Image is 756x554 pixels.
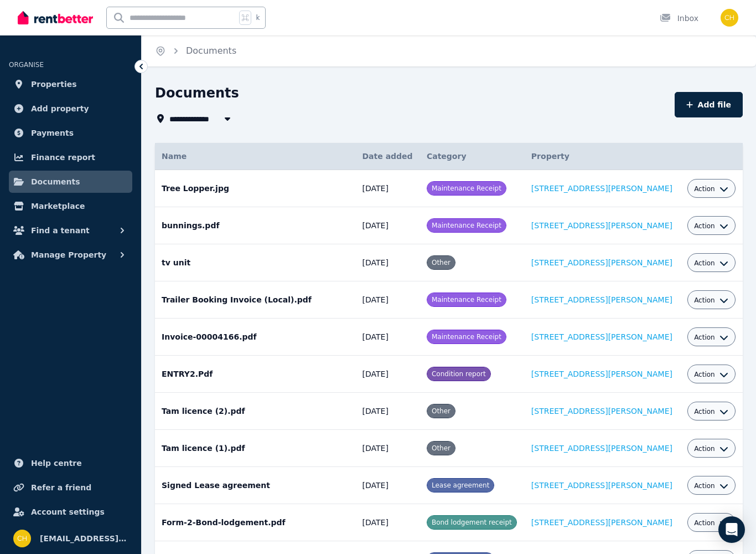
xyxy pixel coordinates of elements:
span: Maintenance Receipt [432,222,501,229]
td: [DATE] [356,207,420,244]
a: Add property [9,98,132,120]
a: [STREET_ADDRESS][PERSON_NAME] [531,370,672,378]
span: Other [432,407,451,415]
img: RentBetter [18,9,93,26]
div: Open Intercom Messenger [718,516,745,543]
button: Action [694,519,728,527]
a: Finance report [9,146,132,168]
td: [DATE] [356,244,420,281]
a: Documents [186,45,236,56]
span: Payments [31,126,74,140]
td: Trailer Booking Invoice (Local).pdf [155,281,356,319]
span: Other [432,259,451,266]
button: Action [694,259,728,268]
span: Action [694,370,715,379]
span: Documents [31,175,80,188]
span: Marketplace [31,199,85,213]
button: Action [694,370,728,379]
th: Category [420,143,525,170]
th: Property [525,143,681,170]
span: Add property [31,102,89,115]
span: ORGANISE [9,61,44,69]
td: [DATE] [356,430,420,467]
span: Help centre [31,456,82,470]
span: Properties [31,78,77,91]
span: Action [694,222,715,230]
td: [DATE] [356,356,420,393]
span: [EMAIL_ADDRESS][DOMAIN_NAME] [40,532,128,545]
a: [STREET_ADDRESS][PERSON_NAME] [531,184,672,193]
span: Action [694,407,715,416]
td: Tam licence (2).pdf [155,393,356,430]
td: [DATE] [356,393,420,430]
a: Refer a friend [9,476,132,499]
span: Maintenance Receipt [432,333,501,341]
span: Action [694,296,715,305]
a: [STREET_ADDRESS][PERSON_NAME] [531,444,672,453]
td: bunnings.pdf [155,207,356,244]
td: tv unit [155,244,356,281]
button: Action [694,184,728,193]
a: [STREET_ADDRESS][PERSON_NAME] [531,518,672,527]
button: Manage Property [9,244,132,266]
h1: Documents [155,84,239,102]
span: Action [694,184,715,193]
button: Add file [675,92,743,117]
span: Finance report [31,151,95,164]
td: Invoice-00004166.pdf [155,319,356,356]
a: Marketplace [9,195,132,217]
td: ENTRY2.Pdf [155,356,356,393]
td: [DATE] [356,319,420,356]
span: Account settings [31,505,105,519]
a: Payments [9,122,132,144]
td: [DATE] [356,467,420,504]
a: [STREET_ADDRESS][PERSON_NAME] [531,407,672,416]
button: Action [694,222,728,230]
span: Action [694,519,715,527]
td: Tree Lopper.jpg [155,170,356,207]
span: Other [432,444,451,452]
span: Find a tenant [31,224,90,237]
span: Name [162,152,187,161]
span: Action [694,259,715,268]
img: christine040863@gmail.com [13,530,31,547]
td: Signed Lease agreement [155,467,356,504]
nav: Breadcrumb [142,35,250,66]
td: Form-2-Bond-lodgement.pdf [155,504,356,541]
a: Help centre [9,452,132,474]
a: Documents [9,171,132,193]
a: Account settings [9,501,132,523]
td: Tam licence (1).pdf [155,430,356,467]
a: [STREET_ADDRESS][PERSON_NAME] [531,481,672,490]
span: k [256,13,260,22]
button: Action [694,296,728,305]
span: Bond lodgement receipt [432,519,512,526]
a: [STREET_ADDRESS][PERSON_NAME] [531,332,672,341]
span: Refer a friend [31,481,91,494]
a: [STREET_ADDRESS][PERSON_NAME] [531,221,672,230]
button: Find a tenant [9,219,132,242]
a: [STREET_ADDRESS][PERSON_NAME] [531,295,672,304]
th: Date added [356,143,420,170]
td: [DATE] [356,170,420,207]
img: christine040863@gmail.com [721,9,738,27]
a: Properties [9,73,132,95]
button: Action [694,333,728,342]
span: Action [694,481,715,490]
button: Action [694,444,728,453]
span: Maintenance Receipt [432,296,501,304]
td: [DATE] [356,504,420,541]
div: Inbox [660,13,698,24]
span: Condition report [432,370,486,378]
a: [STREET_ADDRESS][PERSON_NAME] [531,258,672,267]
span: Maintenance Receipt [432,184,501,192]
td: [DATE] [356,281,420,319]
span: Manage Property [31,248,106,261]
span: Action [694,444,715,453]
button: Action [694,407,728,416]
button: Action [694,481,728,490]
span: Action [694,333,715,342]
span: Lease agreement [432,481,489,489]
